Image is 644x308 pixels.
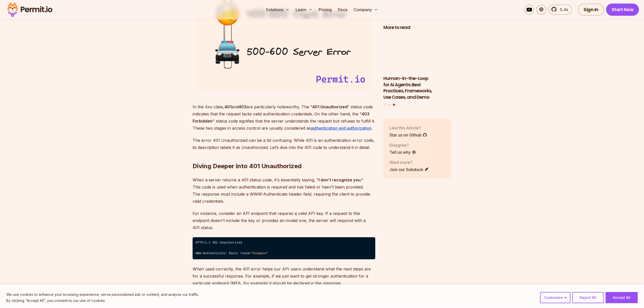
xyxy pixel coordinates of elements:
[294,5,315,15] button: Learn
[606,292,638,303] button: Accept All
[264,5,292,15] button: Solutions
[557,7,568,13] span: 5.4k
[393,104,395,106] button: Go to slide 3
[572,292,604,303] button: Reject All
[251,252,268,255] span: "Example"
[389,125,427,131] p: Like this Article?
[383,34,452,100] a: Human-in-the-Loop for AI Agents: Best Practices, Frameworks, Use Cases, and DemoHuman-in-the-Loop...
[540,292,570,303] button: Customize
[193,142,375,170] h2: Diving Deeper into 401 Unauthorized
[193,237,375,260] code: HTTP/1.1 401 Unauthorized ⁠ WWW-Authenticate: Basic realm=
[336,5,349,15] a: Docs
[193,176,375,205] p: When a server returns a 401 status code, it's essentially saying, " ." This code is used when aut...
[389,149,416,155] a: Tell us why
[383,75,452,100] h3: Human-in-the-Loop for AI Agents: Best Practices, Frameworks, Use Cases, and Demo
[389,159,429,165] p: Want more?
[193,265,375,287] p: When used correctly, the 401 error helps our API users understand what the next steps are for a s...
[224,104,232,109] strong: 401
[319,177,361,182] strong: I don’t recognize you
[606,4,639,16] a: Start Now
[193,103,375,132] p: In the 4xx class, and are particularly noteworthy. The " " status code indicates that the request...
[383,34,452,107] div: Posts
[193,210,375,231] p: For instance, consider an API endpoint that requires a valid API key. If a request to this endpoi...
[383,34,452,72] img: Human-in-the-Loop for AI Agents: Best Practices, Frameworks, Use Cases, and Demo
[311,126,371,131] a: authentication and authorization
[389,142,416,148] p: Disagree?
[6,292,199,298] p: We use cookies to enhance your browsing experience, serve personalized ads or content, and analyz...
[317,5,334,15] a: Pricing
[312,104,347,109] strong: 401 Unauthorized
[548,5,572,15] a: 5.4k
[383,34,452,100] li: 3 of 3
[389,104,391,106] button: Go to slide 2
[5,1,55,18] img: Permit logo
[351,5,380,15] button: Company
[383,24,452,31] h2: More to read
[193,137,375,151] p: The error 401 Unauthorized can be a bit confusing. While 401 is an authentication error code, its...
[389,166,429,172] a: Join our Substack
[578,4,604,16] a: Sign In
[239,104,246,109] strong: 403
[384,104,386,106] button: Go to slide 1
[6,298,199,304] p: By clicking "Accept All", you consent to our use of cookies.
[389,132,427,138] a: Star us on Github
[193,111,369,124] strong: 403 Forbidden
